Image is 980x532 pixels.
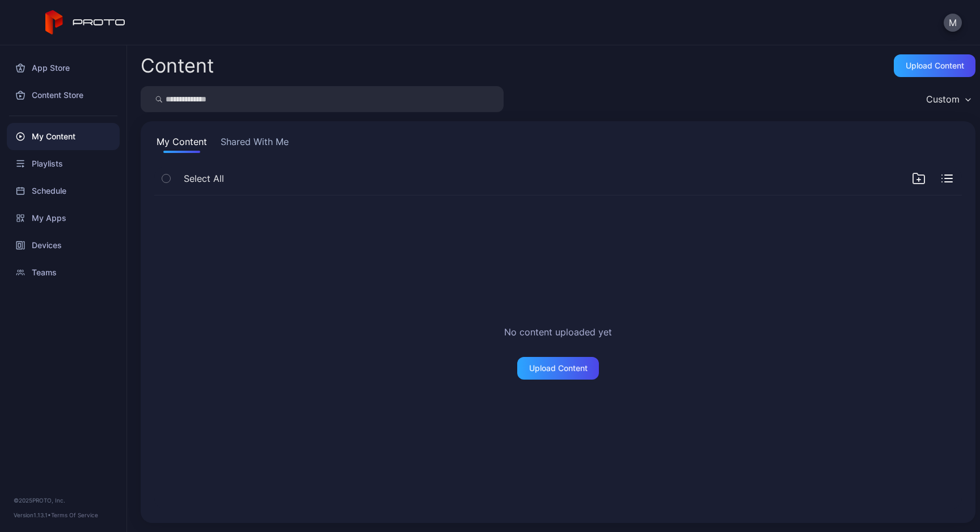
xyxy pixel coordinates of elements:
button: M [944,14,962,32]
div: Custom [926,93,960,105]
button: Upload Content [894,54,975,77]
button: Custom [920,86,975,112]
a: My Apps [7,205,120,232]
a: Playlists [7,150,120,177]
button: Shared With Me [218,135,291,153]
button: My Content [154,135,209,153]
div: Upload Content [906,61,964,70]
button: Upload Content [517,357,599,380]
div: © 2025 PROTO, Inc. [14,496,113,505]
div: Upload Content [529,364,588,373]
span: Version 1.13.1 • [14,512,51,518]
a: Terms Of Service [51,512,98,518]
div: Content [141,56,214,75]
a: Schedule [7,177,120,205]
a: Devices [7,232,120,259]
a: Teams [7,259,120,286]
a: App Store [7,54,120,82]
a: My Content [7,123,120,150]
a: Content Store [7,82,120,109]
h2: No content uploaded yet [504,325,612,339]
span: Select All [184,172,224,185]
